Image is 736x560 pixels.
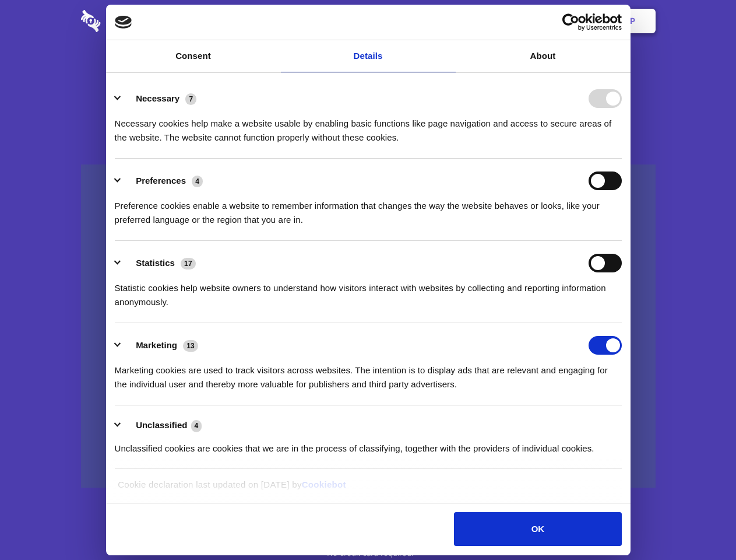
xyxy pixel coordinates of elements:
button: Unclassified (4) [115,418,209,433]
a: Consent [106,40,281,72]
label: Statistics [136,258,175,268]
h1: Eliminate Slack Data Loss. [81,52,656,94]
span: 4 [192,176,203,187]
div: Preference cookies enable a website to remember information that changes the way the website beha... [115,190,622,227]
div: Marketing cookies are used to track visitors across websites. The intention is to display ads tha... [115,355,622,391]
div: Unclassified cookies are cookies that we are in the process of classifying, together with the pro... [115,433,622,456]
label: Marketing [136,340,177,350]
a: Cookiebot [302,480,346,489]
a: Login [529,3,579,39]
button: Statistics (17) [115,254,203,272]
div: Statistic cookies help website owners to understand how visitors interact with websites by collec... [115,272,622,309]
span: 7 [185,93,196,105]
img: logo [115,16,132,29]
div: Necessary cookies help make a website usable by enabling basic functions like page navigation and... [115,108,622,145]
a: About [456,40,631,72]
a: Details [281,40,456,72]
label: Preferences [136,176,186,185]
button: Necessary (7) [115,89,204,108]
span: 4 [191,420,202,432]
button: Preferences (4) [115,171,210,190]
h4: Auto-redaction of sensitive data, encrypted data sharing and self-destructing private chats. Shar... [81,106,656,145]
a: Contact [473,3,526,39]
button: Marketing (13) [115,336,206,355]
iframe: Drift Widget Chat Controller [678,502,722,546]
img: logo-wordmark-white-trans-d4663122ce5f474addd5e946df7df03e33cb6a1c49d2221995e7729f52c070b2.svg [81,10,181,32]
button: OK [454,512,621,546]
div: Cookie declaration last updated on [DATE] by [109,478,627,501]
a: Pricing [342,3,393,39]
span: 13 [183,340,198,352]
a: Wistia video thumbnail [81,164,656,488]
span: 17 [181,258,196,269]
label: Necessary [136,93,179,103]
a: Usercentrics Cookiebot - opens in a new window [520,13,622,31]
